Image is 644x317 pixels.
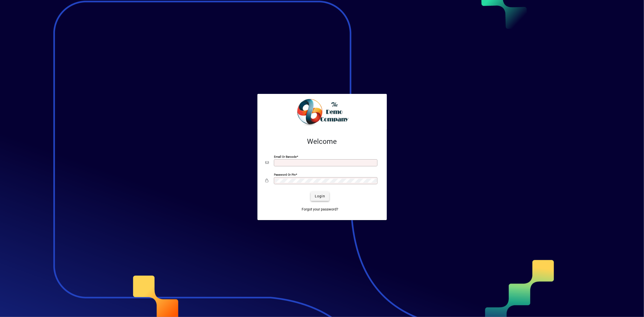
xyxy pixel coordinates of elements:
[315,194,325,199] span: Login
[311,192,329,201] button: Login
[302,207,338,212] span: Forgot your password?
[300,205,340,214] a: Forgot your password?
[266,137,379,146] h2: Welcome
[274,155,297,158] mat-label: Email or Barcode
[274,173,296,176] mat-label: Password or Pin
